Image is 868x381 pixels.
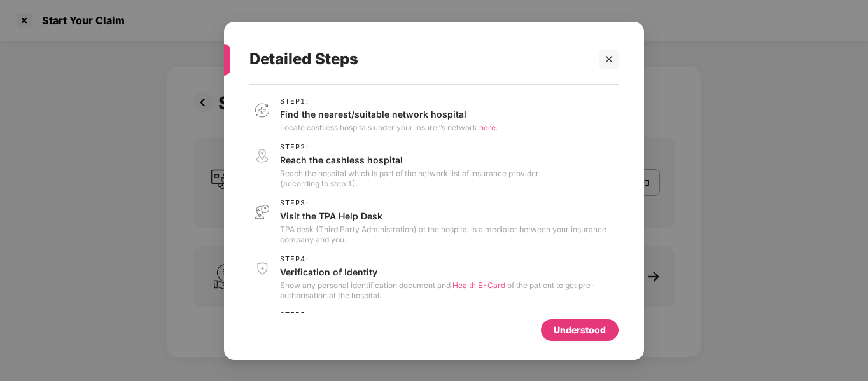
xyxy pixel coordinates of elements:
p: Visit the TPA Help Desk [280,209,619,221]
span: Health E-Card [452,280,505,289]
span: Step 5 : [280,310,568,319]
img: svg+xml;base64,PHN2ZyB3aWR0aD0iNDAiIGhlaWdodD0iNDEiIHZpZXdCb3g9IjAgMCA0MCA0MSIgZmlsbD0ibm9uZSIgeG... [249,142,275,169]
p: Find the nearest/suitable network hospital [280,107,498,120]
span: Step 1 : [280,97,498,105]
p: Show any personal identification document and of the patient to get pre-authorisation at the hosp... [280,280,619,300]
p: Reach the cashless hospital [280,153,539,165]
img: svg+xml;base64,PHN2ZyB3aWR0aD0iNDAiIGhlaWdodD0iNDEiIHZpZXdCb3g9IjAgMCA0MCA0MSIgZmlsbD0ibm9uZSIgeG... [249,97,275,123]
img: svg+xml;base64,PHN2ZyB3aWR0aD0iNDAiIGhlaWdodD0iNDEiIHZpZXdCb3g9IjAgMCA0MCA0MSIgZmlsbD0ibm9uZSIgeG... [249,310,275,336]
span: here. [479,122,498,132]
div: Detailed Steps [249,34,588,84]
p: TPA desk (Third Party Administration) at the hospital is a mediator between your insurance compan... [280,224,619,244]
span: Step 3 : [280,198,619,207]
p: Reach the hospital which is part of the network list of Insurance provider (according to step 1). [280,168,539,188]
div: Understood [554,322,606,336]
img: svg+xml;base64,PHN2ZyB3aWR0aD0iNDAiIGhlaWdodD0iNDEiIHZpZXdCb3g9IjAgMCA0MCA0MSIgZmlsbD0ibm9uZSIgeG... [249,198,275,225]
span: close [605,54,613,63]
span: Step 4 : [280,254,619,263]
p: Locate cashless hospitals under your insurer’s network [280,122,498,132]
p: Verification of Identity [280,265,619,277]
span: Step 2 : [280,142,539,151]
img: svg+xml;base64,PHN2ZyB3aWR0aD0iNDAiIGhlaWdodD0iNDEiIHZpZXdCb3g9IjAgMCA0MCA0MSIgZmlsbD0ibm9uZSIgeG... [249,254,275,281]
